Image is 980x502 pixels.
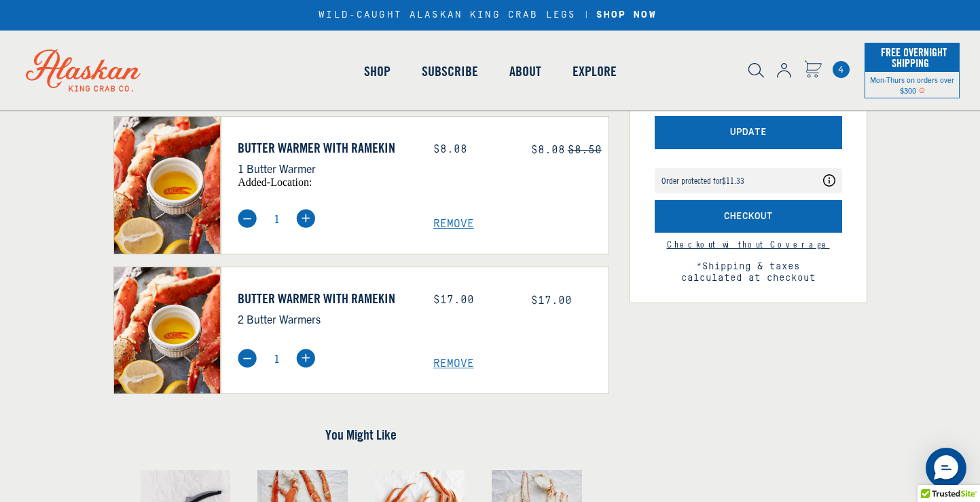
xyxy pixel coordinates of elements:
[433,294,511,307] div: $17.00
[531,294,572,307] span: $17.00
[114,267,221,393] img: Butter Warmer with Ramekin - 2 Butter Warmers
[655,249,842,284] span: *Shipping & taxes calculated at checkout
[730,127,767,138] span: Update
[406,33,494,110] a: Subscribe
[238,176,312,188] span: added-location:
[557,33,632,110] a: Explore
[748,63,764,78] img: search
[655,200,842,233] button: Checkout with Shipping Protection included for an additional fee as listed above
[433,358,609,370] a: Remove
[114,117,221,254] img: Butter Warmer with Ramekin - 1 Butter Warmer
[113,427,609,443] h4: You Might Like
[592,9,661,21] a: SHOP NOW
[296,349,315,368] img: plus
[833,61,850,78] a: Cart
[238,209,257,228] img: minus
[531,144,565,156] span: $8.08
[433,218,609,231] a: Remove
[724,211,773,223] span: Checkout
[433,143,511,156] div: $8.08
[655,116,842,149] button: Update
[667,238,830,250] a: Continue to checkout without Shipping Protection
[919,85,925,95] span: Shipping Notice Icon
[238,290,413,307] a: Butter Warmer with Ramekin
[238,349,257,368] img: minus
[877,42,947,73] span: Free Overnight Shipping
[238,310,413,328] p: 2 Butter Warmers
[804,60,822,80] a: Cart
[833,61,850,78] span: 4
[596,9,657,20] strong: SHOP NOW
[296,209,315,228] img: plus
[568,144,602,156] s: $8.50
[494,33,557,110] a: About
[7,31,160,111] img: Alaskan King Crab Co. logo
[777,63,791,78] img: account
[655,168,842,193] div: Coverage Options
[238,140,413,156] a: Butter Warmer with Ramekin
[348,33,406,110] a: Shop
[319,9,661,21] div: WILD-CAUGHT ALASKAN KING CRAB LEGS |
[661,176,744,185] div: Order protected for $11.33
[238,159,413,177] p: 1 Butter Warmer
[655,161,842,200] div: route shipping protection selector element
[870,75,954,95] span: Mon-Thurs on orders over $300
[926,448,966,488] div: Messenger Dummy Widget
